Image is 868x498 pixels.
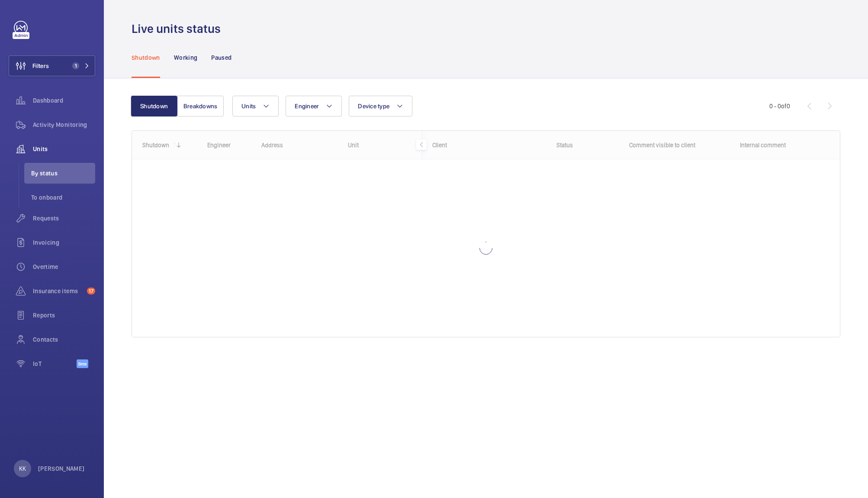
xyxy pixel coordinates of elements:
[769,103,790,109] span: 0 - 0 0
[9,55,95,76] button: Filters1
[349,96,412,116] button: Device type
[33,96,95,105] span: Dashboard
[33,238,95,247] span: Invoicing
[211,53,231,62] p: Paused
[33,359,77,368] span: IoT
[33,311,95,320] span: Reports
[33,120,95,129] span: Activity Monitoring
[33,145,95,153] span: Units
[177,96,224,116] button: Breakdowns
[33,287,84,295] span: Insurance items
[286,96,342,116] button: Engineer
[33,262,95,271] span: Overtime
[19,464,26,473] p: KK
[33,214,95,223] span: Requests
[232,96,279,116] button: Units
[295,103,319,110] span: Engineer
[38,464,85,473] p: [PERSON_NAME]
[174,53,197,62] p: Working
[87,288,95,294] span: 17
[31,169,95,178] span: By status
[781,103,787,110] span: of
[131,96,177,116] button: Shutdown
[72,62,79,69] span: 1
[77,359,88,368] span: Beta
[33,335,95,344] span: Contacts
[241,103,256,110] span: Units
[132,53,160,62] p: Shutdown
[132,21,226,37] h1: Live units status
[358,103,389,110] span: Device type
[31,193,95,202] span: To onboard
[32,61,49,70] span: Filters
